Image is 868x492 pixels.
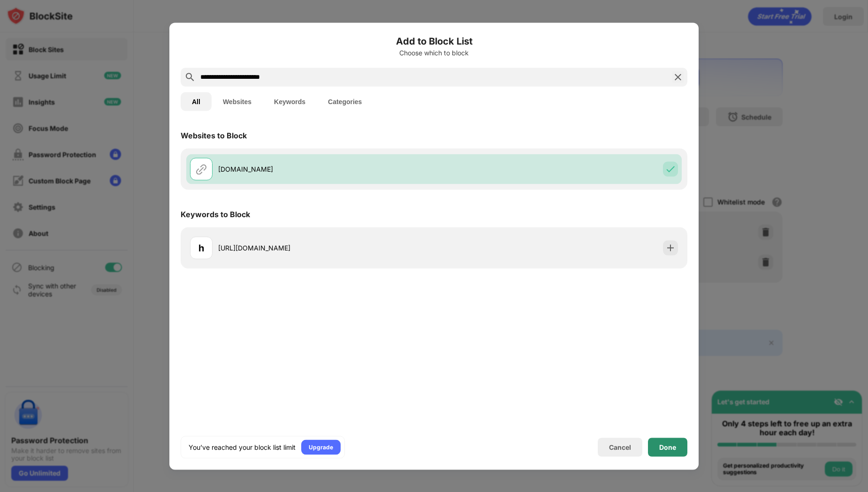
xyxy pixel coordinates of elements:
div: [URL][DOMAIN_NAME] [218,243,434,253]
div: Choose which to block [181,49,687,56]
div: Keywords to Block [181,209,250,219]
div: Cancel [609,443,631,451]
div: Websites to Block [181,130,247,140]
h6: Add to Block List [181,34,687,48]
button: All [181,92,212,111]
img: search.svg [184,71,196,83]
div: h [198,241,204,255]
div: [DOMAIN_NAME] [218,164,434,174]
button: Websites [212,92,263,111]
button: Categories [317,92,373,111]
div: Upgrade [309,442,333,452]
div: You’ve reached your block list limit [189,442,296,452]
div: Done [659,443,676,451]
button: Keywords [263,92,317,111]
img: search-close [672,71,684,83]
img: url.svg [196,163,207,174]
